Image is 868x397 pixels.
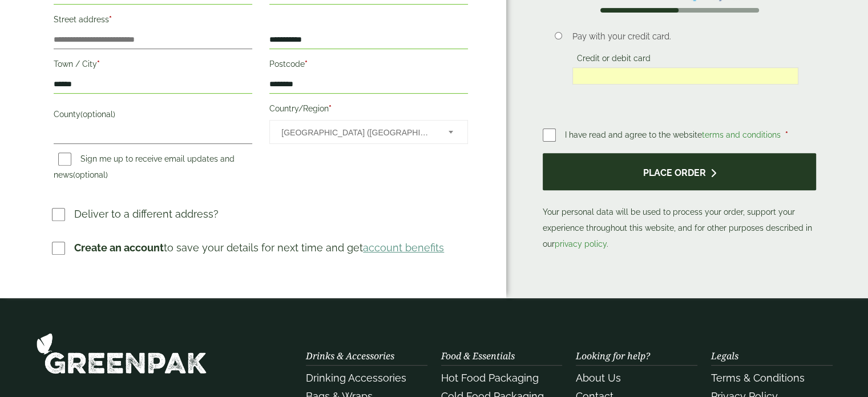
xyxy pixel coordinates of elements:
span: United Kingdom (UK) [281,121,433,145]
abbr: required [109,15,112,24]
p: Your personal data will be used to process your order, support your experience throughout this we... [543,153,816,252]
a: Terms & Conditions [711,372,805,384]
a: Drinking Accessories [306,372,406,384]
a: About Us [576,372,621,384]
abbr: required [97,59,100,69]
span: I have read and agree to the website [565,130,783,139]
strong: Create an account [74,242,164,254]
abbr: required [785,130,788,139]
button: Place order [543,153,816,190]
a: privacy policy [555,239,607,248]
img: GreenPak Supplies [36,332,207,374]
label: Country/Region [269,101,468,120]
label: Street address [54,11,252,31]
p: Deliver to a different address? [74,206,219,222]
span: (optional) [73,170,108,179]
span: Country/Region [269,120,468,144]
abbr: required [329,104,332,113]
p: Pay with your credit card. [572,30,798,43]
abbr: required [305,59,308,69]
a: Hot Food Packaging [441,372,539,384]
iframe: Secure card payment input frame [576,71,795,81]
p: to save your details for next time and get [74,240,444,255]
a: terms and conditions [702,130,781,139]
input: Sign me up to receive email updates and news(optional) [58,153,71,166]
label: Sign me up to receive email updates and news [54,154,235,183]
label: Postcode [269,56,468,75]
span: (optional) [80,110,115,119]
label: Credit or debit card [572,54,655,66]
a: account benefits [363,242,444,254]
label: Town / City [54,56,252,75]
label: County [54,106,252,126]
